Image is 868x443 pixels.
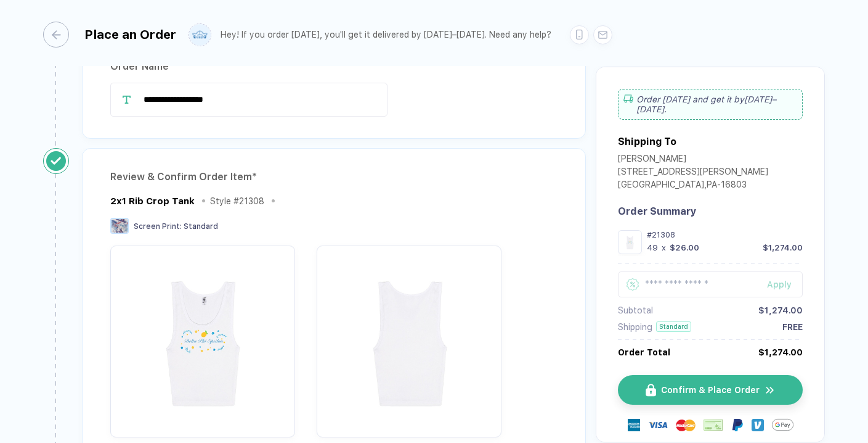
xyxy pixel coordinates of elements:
[661,385,760,395] span: Confirm & Place Order
[628,419,640,431] img: express
[618,322,652,332] div: Shipping
[704,419,723,431] img: cheque
[110,196,195,207] div: 2x1 Rib Crop Tank
[618,205,803,217] div: Order Summary
[184,222,218,231] span: Standard
[618,180,768,193] div: [GEOGRAPHIC_DATA] , PA - 16803
[648,415,668,435] img: visa
[110,167,558,187] div: Review & Confirm Order Item
[782,322,803,332] div: FREE
[647,243,658,252] div: 49
[323,252,495,424] img: 5c8aed42-6099-44fe-89a5-442827534f0d_nt_back_1758050927342.jpg
[116,252,289,424] img: 5c8aed42-6099-44fe-89a5-442827534f0d_nt_front_1758050927340.jpg
[772,414,793,436] img: GPay
[189,24,211,46] img: user profile
[110,218,129,234] img: Screen Print
[618,305,653,315] div: Subtotal
[767,279,803,289] div: Apply
[763,243,803,252] div: $1,274.00
[660,243,667,252] div: x
[621,233,639,251] img: 5c8aed42-6099-44fe-89a5-442827534f0d_nt_front_1758050927340.jpg
[618,154,768,167] div: [PERSON_NAME]
[221,30,551,40] div: Hey! If you order [DATE], you'll get it delivered by [DATE]–[DATE]. Need any help?
[618,136,676,147] div: Shipping To
[646,384,656,397] img: icon
[752,419,764,431] img: Venmo
[676,415,696,435] img: master-card
[670,243,699,252] div: $26.00
[758,305,803,315] div: $1,274.00
[110,57,558,77] div: Order Name
[758,347,803,357] div: $1,274.00
[618,167,768,180] div: [STREET_ADDRESS][PERSON_NAME]
[731,419,744,431] img: Paypal
[618,375,803,405] button: iconConfirm & Place Ordericon
[647,230,803,239] div: #21308
[656,321,691,332] div: Standard
[752,271,803,297] button: Apply
[84,27,176,42] div: Place an Order
[618,347,670,357] div: Order Total
[765,384,776,396] img: icon
[618,89,803,120] div: Order [DATE] and get it by [DATE]–[DATE] .
[210,196,264,206] div: Style # 21308
[134,222,182,231] span: Screen Print :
